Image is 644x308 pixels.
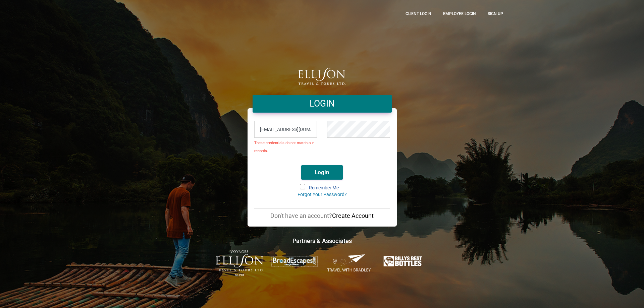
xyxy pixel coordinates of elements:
label: Remember Me [301,185,344,191]
a: Forgot Your Password? [298,192,347,197]
a: Create Account [332,212,374,219]
img: Travel-With-Bradley.png [325,254,374,272]
a: Employee Login [438,5,481,22]
h4: LOGIN [258,98,387,110]
strong: These credentials do not match our records. [254,141,314,153]
button: Login [301,165,343,180]
h4: Partners & Associates [136,237,508,245]
a: CLient Login [400,5,436,22]
p: Don't have an account? [254,212,390,220]
img: broadescapes.png [270,255,319,267]
img: Billys-Best-Bottles.png [380,254,428,268]
img: ET-Voyages-text-colour-Logo-with-est.png [216,250,264,276]
img: logo.png [298,68,346,85]
a: Sign up [483,5,508,22]
input: Email Address [254,121,317,138]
